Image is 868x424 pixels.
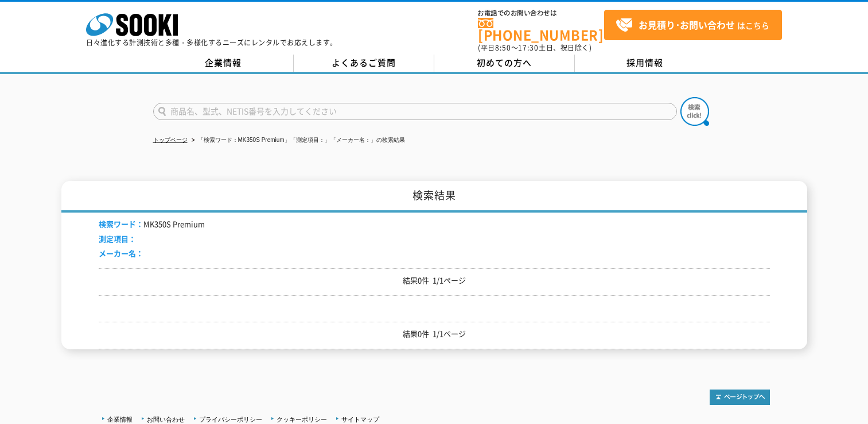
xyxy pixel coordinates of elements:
a: [PHONE_NUMBER] [478,18,604,41]
input: 商品名、型式、NETIS番号を入力してください [153,103,677,120]
li: MK350S Premium [99,218,205,230]
a: プライバシーポリシー [199,416,262,423]
a: お問い合わせ [147,416,185,423]
span: 初めての方へ [477,56,532,69]
a: クッキーポリシー [277,416,327,423]
a: トップページ [153,137,188,143]
span: (平日 ～ 土日、祝日除く) [478,43,591,53]
img: トップページへ [710,390,770,405]
a: お見積り･お問い合わせはこちら [604,10,782,40]
p: 結果0件 1/1ページ [99,328,770,340]
span: 検索ワード： [99,218,143,229]
span: お電話でのお問い合わせは [478,10,604,17]
span: はこちら [616,17,769,34]
span: 8:50 [495,43,511,53]
span: 17:30 [518,43,539,53]
li: 「検索ワード：MK350S Premium」「測定項目：」「メーカー名：」の検索結果 [189,134,405,147]
a: 企業情報 [107,416,133,423]
a: 初めての方へ [434,55,575,72]
h1: 検索結果 [61,181,807,213]
strong: お見積り･お問い合わせ [639,18,735,32]
span: メーカー名： [99,248,143,259]
p: 結果0件 1/1ページ [99,275,770,287]
img: btn_search.png [680,97,709,126]
p: 日々進化する計測技術と多種・多様化するニーズにレンタルでお応えします。 [86,39,337,46]
a: サイトマップ [341,416,379,423]
span: 測定項目： [99,233,136,244]
a: 採用情報 [575,55,715,72]
a: よくあるご質問 [294,55,434,72]
a: 企業情報 [153,55,294,72]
